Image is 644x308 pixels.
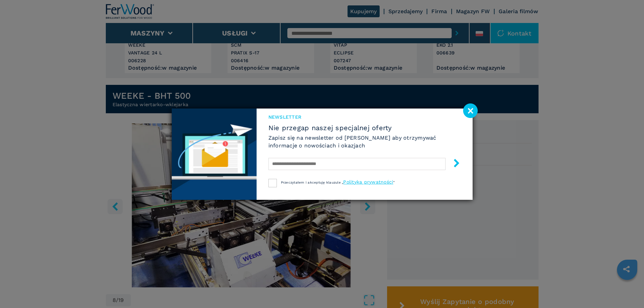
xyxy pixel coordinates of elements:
[446,156,461,172] button: submit-button
[393,181,395,184] span: ”
[268,124,461,132] span: Nie przegap naszej specjalnej oferty
[343,179,393,185] a: Polityka prywatności
[281,181,343,184] span: Przeczytałem i akceptuję klauzule „
[268,134,461,149] h6: Zapisz się na newsletter od [PERSON_NAME] aby otrzymywać informacje o nowościach i okazjach
[268,114,461,120] span: Newsletter
[172,109,257,200] img: Newsletter image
